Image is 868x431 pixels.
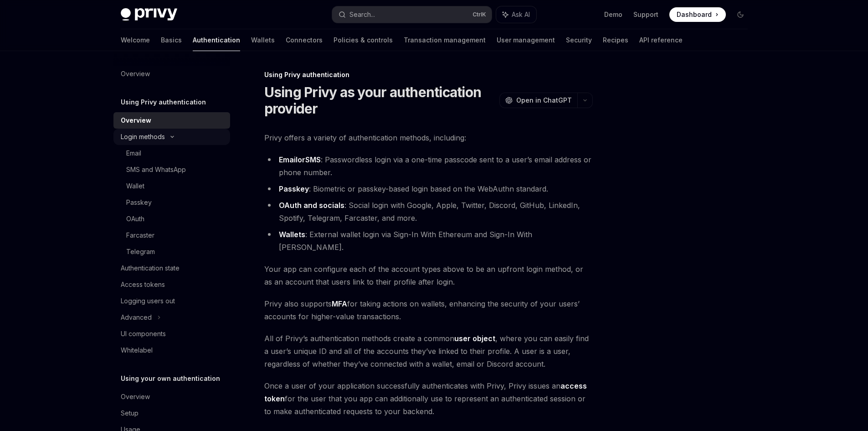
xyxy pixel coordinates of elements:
[126,148,141,159] div: Email
[305,155,321,165] a: SMS
[113,211,230,227] a: OAuth
[279,155,321,165] strong: or
[404,29,486,51] a: Transaction management
[512,10,530,19] span: Ask AI
[264,70,593,79] div: Using Privy authentication
[279,184,309,194] a: Passkey
[121,312,152,323] div: Advanced
[516,96,572,105] span: Open in ChatGPT
[113,293,230,309] a: Logging users out
[251,29,275,51] a: Wallets
[161,29,182,51] a: Basics
[121,373,220,384] h5: Using your own authentication
[639,29,683,51] a: API reference
[121,408,139,419] div: Setup
[121,68,150,79] div: Overview
[121,97,206,108] h5: Using Privy authentication
[113,227,230,244] a: Farcaster
[497,29,555,51] a: User management
[121,8,177,21] img: dark logo
[193,29,240,51] a: Authentication
[121,296,175,306] div: Logging users out
[264,84,496,117] h1: Using Privy as your authentication provider
[113,389,230,405] a: Overview
[264,263,593,288] span: Your app can configure each of the account types above to be an upfront login method, or as an ac...
[121,391,150,402] div: Overview
[121,131,165,142] div: Login methods
[473,11,486,18] span: Ctrl K
[121,263,180,274] div: Authentication state
[332,6,492,23] button: Search...CtrlK
[499,93,577,108] button: Open in ChatGPT
[604,10,622,19] a: Demo
[121,279,165,290] div: Access tokens
[349,9,375,20] div: Search...
[126,181,144,192] div: Wallet
[121,115,151,126] div: Overview
[121,29,150,51] a: Welcome
[264,228,593,254] li: : External wallet login via Sign-In With Ethereum and Sign-In With [PERSON_NAME].
[454,334,495,343] a: user object
[113,260,230,276] a: Authentication state
[733,7,748,22] button: Toggle dark mode
[113,405,230,421] a: Setup
[669,7,726,22] a: Dashboard
[264,379,593,418] span: Once a user of your application successfully authenticates with Privy, Privy issues an for the us...
[264,332,593,370] span: All of Privy’s authentication methods create a common , where you can easily find a user’s unique...
[126,230,154,241] div: Farcaster
[113,326,230,342] a: UI components
[334,29,393,51] a: Policies & controls
[332,299,347,309] a: MFA
[286,29,323,51] a: Connectors
[633,10,658,19] a: Support
[264,131,593,144] span: Privy offers a variety of authentication methods, including:
[113,342,230,358] a: Whitelabel
[279,155,298,165] a: Email
[113,244,230,260] a: Telegram
[264,297,593,323] span: Privy also supports for taking actions on wallets, enhancing the security of your users’ accounts...
[113,145,230,161] a: Email
[496,6,536,23] button: Ask AI
[126,213,144,224] div: OAuth
[113,66,230,82] a: Overview
[279,230,305,239] a: Wallets
[113,178,230,194] a: Wallet
[677,10,712,19] span: Dashboard
[113,194,230,211] a: Passkey
[264,182,593,195] li: : Biometric or passkey-based login based on the WebAuthn standard.
[121,345,153,356] div: Whitelabel
[126,246,155,257] div: Telegram
[126,197,152,208] div: Passkey
[603,29,628,51] a: Recipes
[113,112,230,129] a: Overview
[566,29,592,51] a: Security
[264,199,593,224] li: : Social login with Google, Apple, Twitter, Discord, GitHub, LinkedIn, Spotify, Telegram, Farcast...
[113,276,230,293] a: Access tokens
[113,161,230,178] a: SMS and WhatsApp
[126,164,186,175] div: SMS and WhatsApp
[264,153,593,179] li: : Passwordless login via a one-time passcode sent to a user’s email address or phone number.
[279,201,344,210] a: OAuth and socials
[121,328,166,339] div: UI components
